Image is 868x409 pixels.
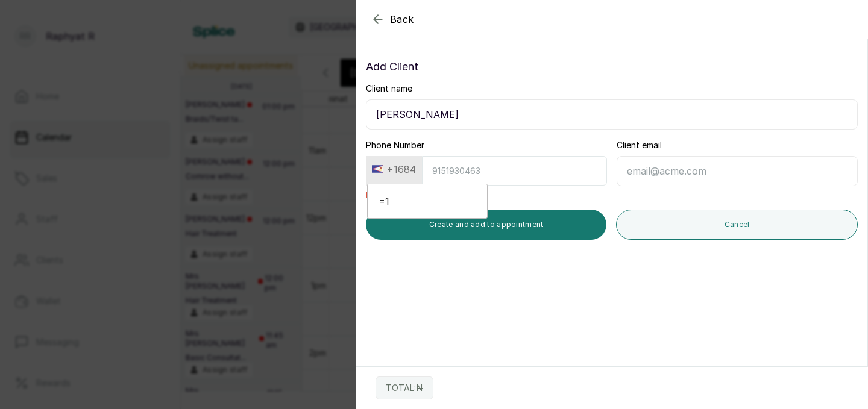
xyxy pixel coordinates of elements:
[374,189,481,213] input: Search
[371,12,414,27] button: Back
[386,382,423,394] p: TOTAL: ₦
[366,210,606,240] button: Create and add to appointment
[366,99,858,130] input: Enter client name
[616,210,858,240] button: Cancel
[422,156,607,186] input: 9151930463
[367,160,421,179] button: +1684
[617,139,662,151] label: Client email
[390,12,414,27] span: Back
[366,83,412,95] label: Client name
[366,190,607,200] span: Invalid phone number
[617,156,858,186] input: email@acme.com
[366,139,424,151] label: Phone Number
[366,58,858,75] p: Add Client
